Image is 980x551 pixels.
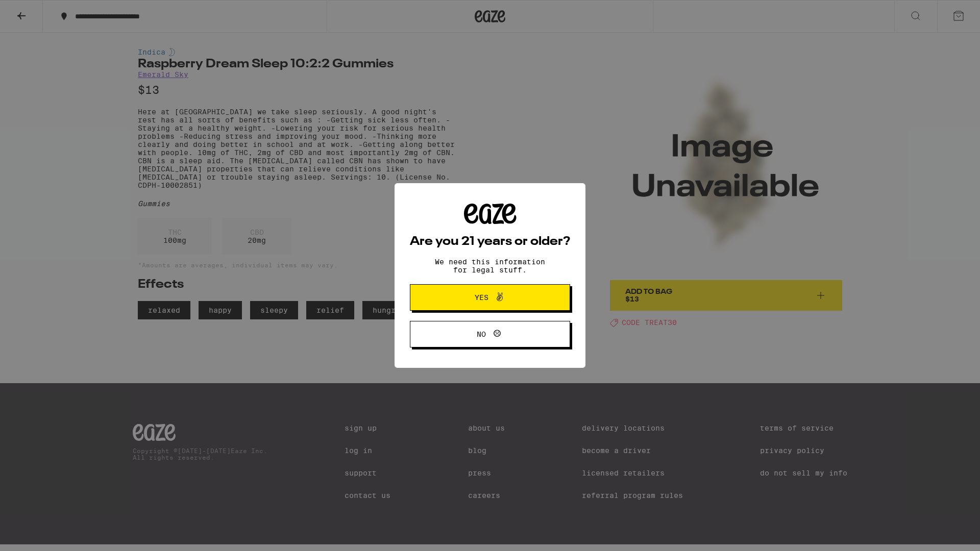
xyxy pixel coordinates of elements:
[410,321,570,347] button: No
[410,236,570,248] h2: Are you 21 years or older?
[916,520,970,546] iframe: Opens a widget where you can find more information
[410,284,570,311] button: Yes
[426,258,554,274] p: We need this information for legal stuff.
[475,294,488,301] span: Yes
[477,331,486,338] span: No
